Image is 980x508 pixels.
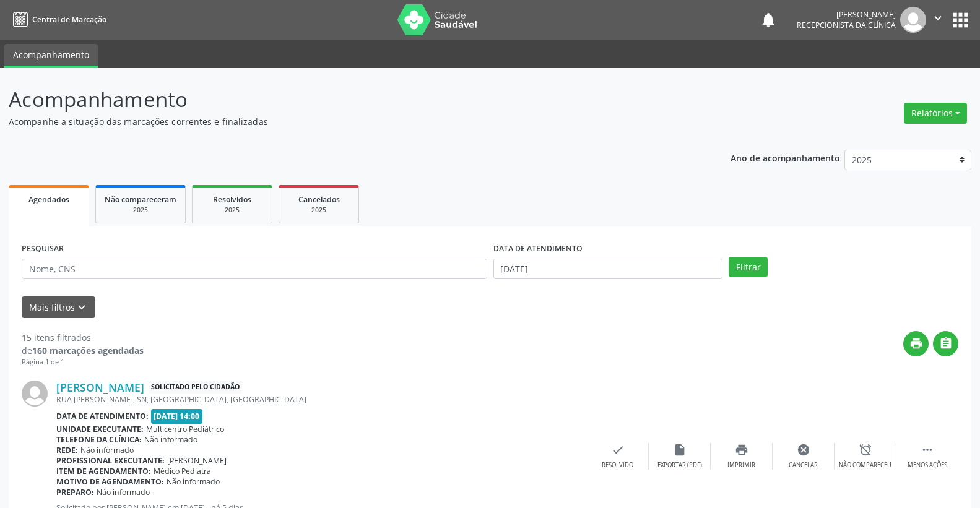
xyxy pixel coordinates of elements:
div: Não compareceu [839,461,891,470]
span: Agendados [28,194,69,205]
p: Ano de acompanhamento [731,150,840,165]
button:  [933,331,958,356]
b: Rede: [56,445,78,455]
b: Item de agendamento: [56,466,151,476]
b: Preparo: [56,487,94,497]
div: Exportar (PDF) [657,461,702,470]
button: Relatórios [904,103,967,124]
strong: 160 marcações agendadas [32,345,144,356]
p: Acompanhamento [9,84,683,115]
span: Resolvidos [213,194,251,205]
a: Central de Marcação [9,9,106,30]
div: Resolvido [602,461,633,470]
i: print [735,443,748,457]
div: RUA [PERSON_NAME], SN, [GEOGRAPHIC_DATA], [GEOGRAPHIC_DATA] [56,394,587,405]
span: Não informado [80,445,134,455]
span: Recepcionista da clínica [797,20,896,30]
div: de [22,344,144,357]
span: [DATE] 14:00 [151,409,203,423]
div: 2025 [288,205,350,215]
i:  [921,443,934,457]
b: Unidade executante: [56,424,144,434]
input: Selecione um intervalo [493,259,723,280]
button: Filtrar [729,257,768,278]
span: Multicentro Pediátrico [146,424,224,434]
i: insert_drive_file [673,443,687,457]
button: notifications [760,11,777,28]
b: Data de atendimento: [56,411,149,421]
i: check [611,443,625,457]
i: cancel [797,443,810,457]
i: alarm_off [859,443,872,457]
i:  [931,11,945,25]
b: Profissional executante: [56,455,165,466]
input: Nome, CNS [22,259,487,280]
div: 2025 [201,205,263,215]
div: [PERSON_NAME] [797,9,896,20]
i: print [909,337,923,350]
a: [PERSON_NAME] [56,381,144,394]
span: Não informado [144,434,197,445]
img: img [900,7,926,33]
div: Cancelar [789,461,818,470]
span: Não compareceram [105,194,176,205]
label: DATA DE ATENDIMENTO [493,239,583,259]
span: Central de Marcação [32,14,106,25]
button: apps [950,9,971,31]
b: Motivo de agendamento: [56,476,164,487]
button: Mais filtroskeyboard_arrow_down [22,296,95,318]
label: PESQUISAR [22,239,64,259]
span: Médico Pediatra [154,466,211,476]
img: img [22,381,48,407]
i:  [939,337,953,350]
span: Cancelados [298,194,340,205]
span: Solicitado pelo cidadão [149,381,242,394]
div: 2025 [105,205,176,215]
div: Imprimir [727,461,755,470]
a: Acompanhamento [4,44,98,68]
i: keyboard_arrow_down [75,301,89,314]
div: Página 1 de 1 [22,357,144,368]
button:  [926,7,950,33]
div: 15 itens filtrados [22,331,144,344]
div: Menos ações [908,461,947,470]
button: print [903,331,929,356]
p: Acompanhe a situação das marcações correntes e finalizadas [9,115,683,128]
span: Não informado [167,476,220,487]
span: Não informado [97,487,150,497]
span: [PERSON_NAME] [167,455,227,466]
b: Telefone da clínica: [56,434,142,445]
